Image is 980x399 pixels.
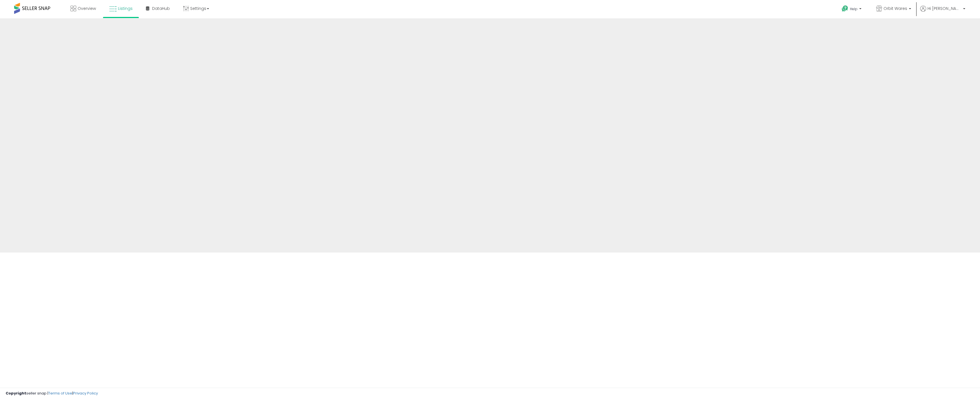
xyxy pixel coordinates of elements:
span: Orbit Wares [883,6,907,11]
span: Overview [78,6,96,11]
a: Help [837,1,867,18]
i: Get Help [841,5,849,12]
span: Listings [118,6,133,11]
span: Hi [PERSON_NAME] [928,6,961,11]
span: Help [850,6,858,11]
span: DataHub [152,6,170,11]
a: Hi [PERSON_NAME] [920,6,965,18]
